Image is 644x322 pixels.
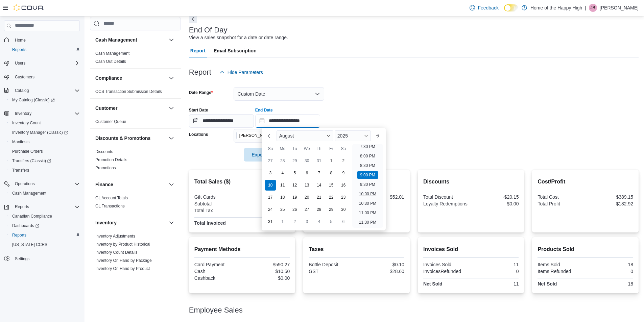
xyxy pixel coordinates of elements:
[372,130,383,141] button: Next month
[356,218,379,226] li: 11:30 PM
[217,66,266,79] button: Hide Parameters
[314,216,325,227] div: day-4
[309,269,355,274] div: GST
[472,269,519,274] div: 0
[338,168,349,178] div: day-9
[9,222,80,230] span: Dashboards
[12,97,55,103] span: My Catalog (Classic)
[90,148,181,175] div: Discounts & Promotions
[243,220,290,226] div: $600.77
[277,143,288,154] div: Mo
[7,212,82,221] button: Canadian Compliance
[338,180,349,191] div: day-16
[15,256,29,262] span: Settings
[587,281,633,287] div: 18
[7,189,82,198] button: Cash Management
[95,75,166,81] button: Compliance
[95,149,113,154] a: Discounts
[95,166,116,170] a: Promotions
[12,109,80,118] span: Inventory
[15,88,29,93] span: Catalog
[243,262,290,267] div: $590.27
[338,204,349,215] div: day-30
[357,171,378,179] li: 9:00 PM
[277,180,288,191] div: day-11
[9,157,54,165] a: Transfers (Classic)
[277,216,288,227] div: day-1
[95,258,152,263] span: Inventory On Hand by Package
[1,202,82,212] button: Reports
[15,181,35,187] span: Operations
[1,109,82,118] button: Inventory
[189,15,197,23] button: Next
[12,86,31,95] button: Catalog
[9,46,29,54] a: Reports
[95,181,113,188] h3: Finance
[239,132,292,139] span: [PERSON_NAME] Mall - Fire & Flower
[95,157,127,162] a: Promotion Details
[244,148,282,162] button: Export
[90,194,181,213] div: Finance
[12,109,34,118] button: Inventory
[12,242,47,247] span: [US_STATE] CCRS
[194,208,241,213] div: Total Tax
[194,194,241,200] div: Gift Cards
[167,219,175,227] button: Inventory
[7,118,82,128] button: Inventory Count
[90,88,181,98] div: Compliance
[14,4,44,11] img: Cova
[189,306,243,314] h3: Employee Sales
[243,208,290,213] div: $28.70
[9,157,80,165] span: Transfers (Classic)
[15,38,26,43] span: Home
[95,258,152,263] a: Inventory On Hand by Package
[9,212,80,220] span: Canadian Compliance
[277,204,288,215] div: day-25
[12,223,39,228] span: Dashboards
[587,262,633,267] div: 18
[289,143,300,154] div: Tu
[194,201,241,206] div: Subtotal
[95,36,137,43] h3: Cash Management
[7,95,82,105] a: My Catalog (Classic)
[326,168,337,178] div: day-8
[472,201,519,206] div: $0.00
[167,36,175,44] button: Cash Management
[504,4,518,11] input: Dark Mode
[357,152,378,160] li: 8:00 PM
[12,255,32,263] a: Settings
[12,47,26,52] span: Reports
[167,180,175,189] button: Finance
[530,4,582,12] p: Home of the Happy High
[358,262,404,267] div: $0.10
[472,194,519,200] div: -$20.15
[9,96,57,104] a: My Catalog (Classic)
[12,59,80,67] span: Users
[423,194,470,200] div: Total Discount
[95,36,166,43] button: Cash Management
[423,245,519,253] h2: Invoices Sold
[289,168,300,178] div: day-5
[9,241,50,249] a: [US_STATE] CCRS
[189,114,254,128] input: Press the down key to open a popover containing a calendar.
[326,155,337,166] div: day-1
[12,130,68,135] span: Inventory Manager (Classic)
[504,11,504,12] span: Dark Mode
[289,155,300,166] div: day-29
[326,180,337,191] div: day-15
[277,130,333,141] div: Button. Open the month selector. August is currently selected.
[591,4,595,12] span: JB
[95,219,166,226] button: Inventory
[9,231,29,239] a: Reports
[167,134,175,142] button: Discounts & Promotions
[314,143,325,154] div: Th
[4,32,80,281] nav: Complex example
[357,143,378,151] li: 7:30 PM
[167,104,175,112] button: Customer
[95,157,127,163] span: Promotion Details
[95,204,125,208] a: GL Transactions
[356,190,379,198] li: 10:00 PM
[90,49,181,68] div: Cash Management
[194,275,241,281] div: Cashback
[95,242,150,247] span: Inventory by Product Historical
